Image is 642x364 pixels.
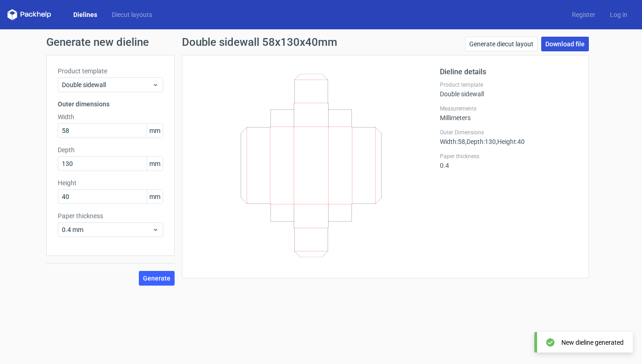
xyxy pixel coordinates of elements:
h1: Generate new dieline [46,37,596,48]
h3: Outer dimensions [58,99,163,109]
div: Double sidewall [440,81,577,98]
div: 0.4 [440,153,577,169]
a: Log in [603,10,635,19]
label: Product template [440,81,577,88]
label: Paper thickness [440,153,577,160]
h1: Double sidewall 58x130x40mm [182,37,337,48]
span: mm [147,190,163,204]
span: 0.4 mm [62,225,152,234]
a: Diecut layouts [104,10,159,19]
h2: Dieline details [440,66,577,77]
label: Paper thickness [58,211,163,221]
label: Outer Dimensions [440,129,577,136]
div: New dieline generated [561,338,624,347]
button: Generate [139,271,175,286]
label: Product template [58,66,163,76]
a: Register [565,10,603,19]
a: Download file [541,37,589,51]
span: mm [147,157,163,171]
span: mm [147,124,163,138]
a: Dielines [66,10,104,19]
a: Generate diecut layout [465,37,538,51]
label: Height [58,178,163,188]
div: Millimeters [440,105,577,121]
span: Double sidewall [62,80,152,89]
label: Measurements [440,105,577,112]
span: , Height : 40 [496,138,525,145]
span: Generate [143,275,170,281]
span: Width : 58 [440,138,465,145]
label: Width [58,112,163,121]
label: Depth [58,145,163,154]
span: , Depth : 130 [465,138,496,145]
